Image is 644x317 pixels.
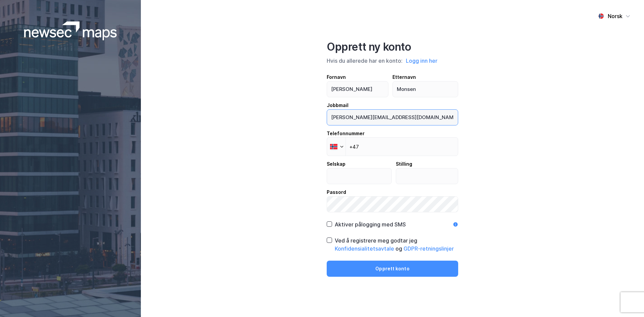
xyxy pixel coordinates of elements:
div: Jobbmail [327,101,458,109]
div: Opprett ny konto [327,40,458,54]
div: Telefonnummer [327,129,458,138]
img: logoWhite.bf58a803f64e89776f2b079ca2356427.svg [24,21,117,40]
div: Stilling [396,160,459,168]
div: Kontrollprogram for chat [610,285,644,317]
div: Selskap [327,160,392,168]
div: Norsk [608,12,623,20]
div: Fornavn [327,73,388,81]
div: Hvis du allerede har en konto: [327,56,458,65]
div: Norway: + 47 [327,138,345,156]
div: Passord [327,188,458,196]
button: Logg inn her [404,56,439,65]
iframe: Chat Widget [610,285,644,317]
input: Telefonnummer [327,137,458,156]
div: Aktiver pålogging med SMS [335,220,406,228]
div: Etternavn [392,73,459,81]
div: Ved å registrere meg godtar jeg og [335,236,458,253]
button: Opprett konto [327,261,458,277]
